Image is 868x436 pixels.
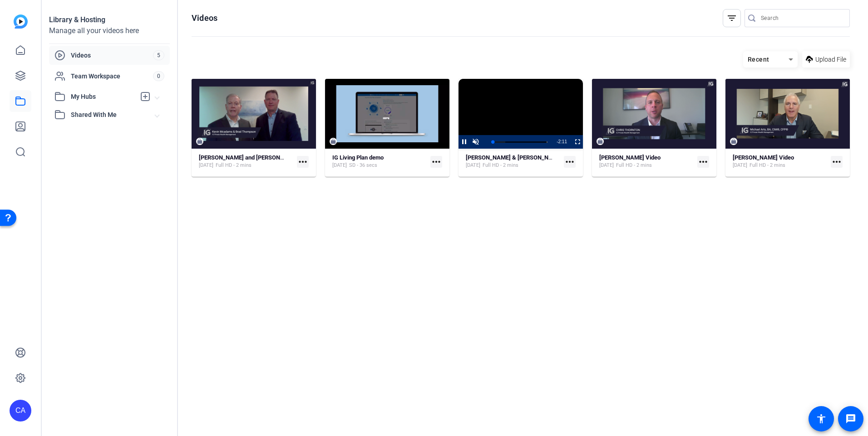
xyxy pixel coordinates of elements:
[466,154,589,161] strong: [PERSON_NAME] & [PERSON_NAME] Video_V2
[153,50,164,60] span: 5
[332,154,427,169] a: IG Living Plan demo[DATE]SD - 36 secs
[332,154,384,161] strong: IG Living Plan demo
[815,55,846,64] span: Upload File
[733,162,747,169] span: [DATE]
[816,413,827,424] mat-icon: accessibility
[199,162,213,169] span: [DATE]
[349,162,377,169] span: SD - 36 secs
[599,162,614,169] span: [DATE]
[199,154,317,161] strong: [PERSON_NAME] and [PERSON_NAME] Video
[616,162,652,169] span: Full HD - 2 mins
[761,13,843,24] input: Search
[14,15,28,29] img: blue-gradient.svg
[10,400,31,421] div: CA
[49,25,170,36] div: Manage all your videos here
[49,87,170,106] mat-expansion-panel-header: My Hubs
[697,156,709,168] mat-icon: more_horiz
[845,413,856,424] mat-icon: message
[459,79,583,149] div: Video Player
[49,15,170,25] div: Library & Hosting
[49,106,170,124] mat-expansion-panel-header: Shared With Me
[748,56,769,63] span: Recent
[733,154,827,169] a: [PERSON_NAME] Video[DATE]Full HD - 2 mins
[557,139,558,144] span: -
[71,92,135,102] span: My Hubs
[750,162,785,169] span: Full HD - 2 mins
[599,154,661,161] strong: [PERSON_NAME] Video
[558,139,567,144] span: 2:11
[831,156,843,168] mat-icon: more_horiz
[572,135,583,149] button: Fullscreen
[802,51,850,68] button: Upload File
[493,141,547,143] div: Progress Bar
[470,135,481,149] button: Unmute
[71,110,155,120] span: Shared With Me
[71,51,153,60] span: Videos
[216,162,252,169] span: Full HD - 2 mins
[466,154,560,169] a: [PERSON_NAME] & [PERSON_NAME] Video_V2[DATE]Full HD - 2 mins
[466,162,480,169] span: [DATE]
[733,154,794,161] strong: [PERSON_NAME] Video
[297,156,309,168] mat-icon: more_horiz
[483,162,518,169] span: Full HD - 2 mins
[332,162,347,169] span: [DATE]
[459,135,470,149] button: Pause
[430,156,442,168] mat-icon: more_horiz
[153,71,164,81] span: 0
[192,13,217,24] h1: Videos
[564,156,576,168] mat-icon: more_horiz
[726,13,737,24] mat-icon: filter_list
[71,72,153,81] span: Team Workspace
[599,154,694,169] a: [PERSON_NAME] Video[DATE]Full HD - 2 mins
[199,154,293,169] a: [PERSON_NAME] and [PERSON_NAME] Video[DATE]Full HD - 2 mins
